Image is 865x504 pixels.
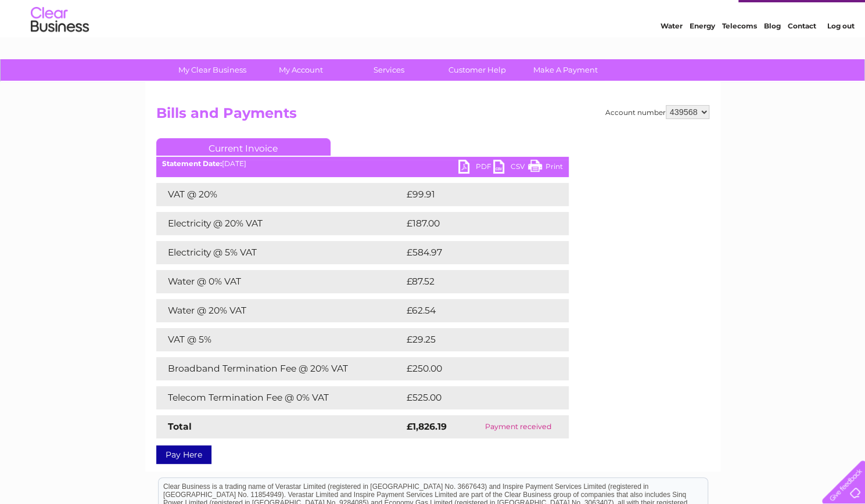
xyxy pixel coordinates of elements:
a: PDF [458,160,493,177]
td: VAT @ 20% [156,183,404,206]
a: Blog [764,49,781,58]
td: Telecom Termination Fee @ 0% VAT [156,386,404,409]
td: £584.97 [404,241,548,264]
a: My Clear Business [164,59,260,81]
a: Make A Payment [518,59,613,81]
img: logo.png [30,30,89,66]
td: VAT @ 5% [156,328,404,351]
a: Log out [827,49,854,58]
td: Water @ 0% VAT [156,270,404,293]
a: Energy [690,49,715,58]
td: Payment received [468,415,568,438]
td: £29.25 [404,328,545,351]
a: Contact [788,49,816,58]
td: Water @ 20% VAT [156,299,404,322]
td: Electricity @ 20% VAT [156,212,404,235]
a: Services [341,59,437,81]
b: Statement Date: [162,159,222,168]
td: Electricity @ 5% VAT [156,241,404,264]
strong: Total [168,421,192,432]
td: £250.00 [404,357,548,380]
a: Telecoms [722,49,757,58]
a: Water [661,49,683,58]
td: £62.54 [404,299,545,322]
td: £99.91 [404,183,545,206]
a: My Account [253,59,349,81]
td: £187.00 [404,212,547,235]
div: [DATE] [156,160,569,168]
a: Pay Here [156,445,211,464]
h2: Bills and Payments [156,105,709,127]
td: £87.52 [404,270,544,293]
strong: £1,826.19 [407,421,447,432]
a: Customer Help [429,59,525,81]
div: Account number [605,105,709,119]
td: Broadband Termination Fee @ 20% VAT [156,357,404,380]
div: Clear Business is a trading name of Verastar Limited (registered in [GEOGRAPHIC_DATA] No. 3667643... [159,6,708,56]
td: £525.00 [404,386,548,409]
a: Print [528,160,563,177]
a: CSV [493,160,528,177]
a: Current Invoice [156,138,331,156]
a: 0333 014 3131 [646,6,726,20]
